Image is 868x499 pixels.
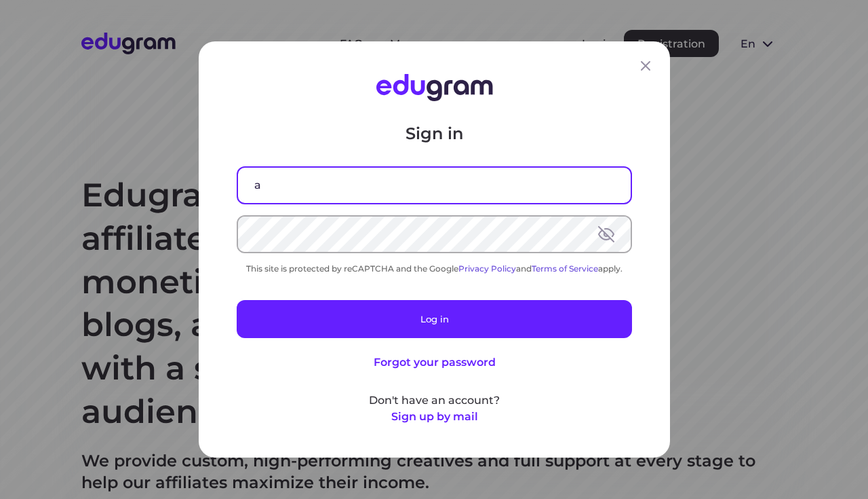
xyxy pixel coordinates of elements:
[237,263,632,274] div: This site is protected by reCAPTCHA and the Google and apply.
[532,263,598,274] a: Terms of Service
[238,168,631,203] input: Email
[373,354,495,371] button: Forgot your password
[376,74,492,101] img: Edugram Logo
[237,300,632,338] button: Log in
[458,263,516,274] a: Privacy Policy
[237,123,632,145] p: Sign in
[391,409,477,425] button: Sign up by mail
[237,392,632,409] p: Don't have an account?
